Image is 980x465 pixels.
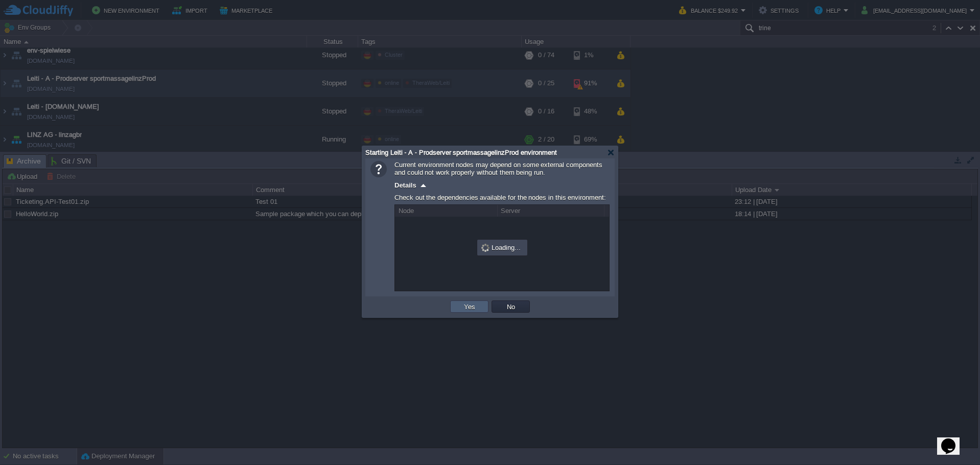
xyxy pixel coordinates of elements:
span: Current environment nodes may depend on some external components and could not work properly with... [394,161,602,176]
button: No [504,302,518,311]
span: Starting Leiti - A - Prodserver sportmassagelinzProd environment [365,149,557,156]
iframe: chat widget [937,424,970,455]
button: Yes [461,302,478,311]
span: Details [394,181,416,189]
div: Check out the dependencies available for the nodes in this environment: [394,191,610,204]
div: Loading... [478,241,526,254]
